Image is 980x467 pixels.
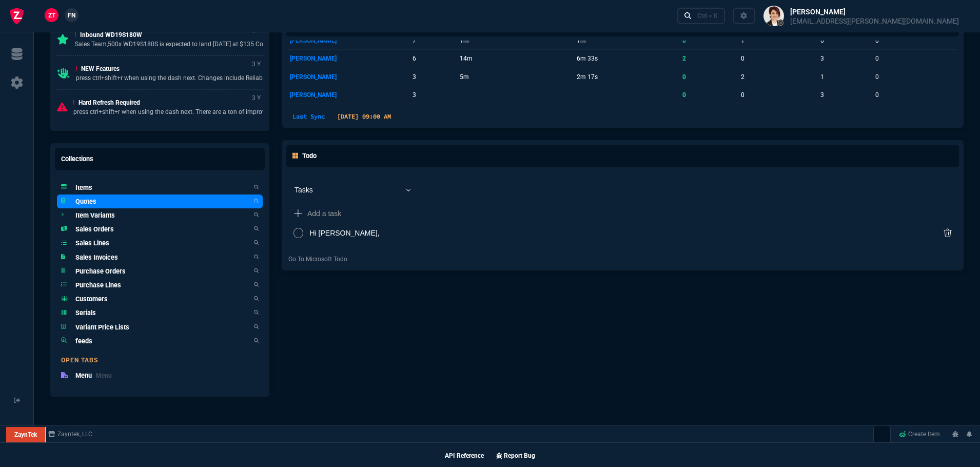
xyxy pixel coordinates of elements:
[496,452,535,459] a: Report Bug
[290,88,409,102] p: [PERSON_NAME]
[75,371,92,380] h5: Menu
[875,33,955,48] p: 0
[820,70,872,84] p: 1
[413,88,456,102] p: 3
[76,64,273,73] p: NEW Features
[75,238,109,248] h5: Sales Lines
[577,51,679,66] p: 6m 33s
[290,51,409,66] p: [PERSON_NAME]
[875,51,955,66] p: 0
[741,51,817,66] p: 0
[48,11,55,20] span: ZT
[75,183,92,192] h5: Items
[895,426,944,442] a: Create Item
[697,12,718,20] div: Ctrl + K
[75,197,96,206] h5: Quotes
[741,88,817,102] p: 0
[948,425,963,443] a: REPORT A BUG
[290,33,409,48] p: [PERSON_NAME]
[682,51,737,66] p: 2
[820,88,872,102] p: 3
[75,266,126,276] h5: Purchase Orders
[250,92,263,104] p: 3 Y
[288,112,329,121] p: Last Sync
[75,224,114,234] h5: Sales Orders
[820,33,872,48] p: 6
[963,425,976,443] a: Notifications
[460,70,574,84] p: 5m
[75,308,96,318] h5: Serials
[61,154,93,164] h5: Collections
[292,151,317,161] h5: Todo
[682,88,737,102] p: 0
[413,51,456,66] p: 6
[75,30,281,40] p: Inbound WD19S180W
[741,33,817,48] p: 1
[741,70,817,84] p: 2
[75,336,92,346] h5: feeds
[250,58,263,70] p: 3 Y
[6,427,45,442] a: ZaynTek
[460,51,574,66] p: 14m
[75,252,118,262] h5: Sales Invoices
[73,98,269,107] p: Hard Refresh Required
[288,255,347,264] a: Go To Microsoft Todo
[76,73,273,83] p: press ctrl+shift+r when using the dash next. Changes include.Reliable ...
[75,322,129,332] h5: Variant Price Lists
[445,452,484,459] a: API Reference
[290,70,409,84] p: [PERSON_NAME]
[682,70,737,84] p: 0
[75,294,108,304] h5: Customers
[682,33,737,48] p: 0
[820,51,872,66] p: 3
[75,280,121,290] h5: Purchase Lines
[75,40,281,49] p: Sales Team,500x WD19S180S is expected to land [DATE] at $135 Cost be...
[75,210,115,220] h5: Item Variants
[577,70,679,84] p: 2m 17s
[875,88,955,102] p: 0
[413,33,456,48] p: 7
[413,70,456,84] p: 3
[577,33,679,48] p: 1m
[460,33,574,48] p: 1m
[333,112,395,121] p: [DATE] 09:00 AM
[875,70,955,84] p: 0
[57,352,263,368] h6: Open Tabs
[73,107,269,116] p: press ctrl+shift+r when using the dash next. There are a ton of improv...
[68,11,75,20] span: FN
[96,371,112,380] p: Menu
[45,430,95,439] a: msbcCompanyName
